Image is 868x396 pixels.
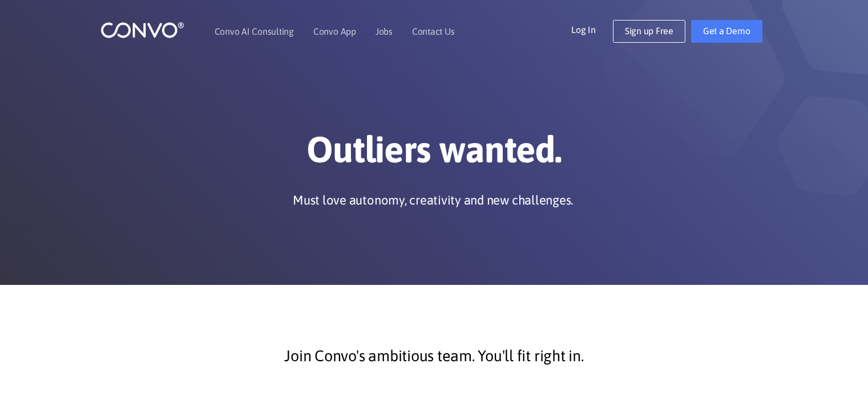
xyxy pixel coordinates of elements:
[691,20,762,43] a: Get a Demo
[313,27,356,36] a: Convo App
[118,128,751,180] h1: Outliers wanted.
[376,27,393,36] a: Jobs
[126,342,742,370] p: Join Convo's ambitious team. You'll fit right in.
[412,27,455,36] a: Contact Us
[215,27,294,36] a: Convo AI Consulting
[293,191,573,209] p: Must love autonomy, creativity and new challenges.
[100,21,184,39] img: logo_1.png
[571,20,613,38] a: Log In
[613,20,685,43] a: Sign up Free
